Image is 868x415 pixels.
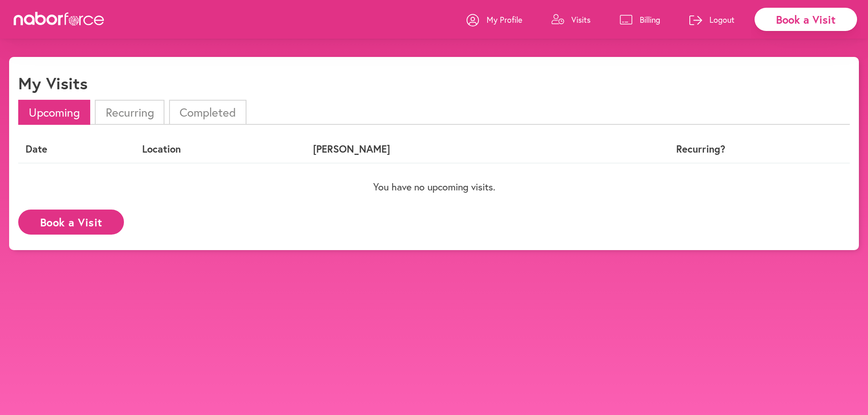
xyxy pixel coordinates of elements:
[18,216,124,225] a: Book a Visit
[135,136,306,163] th: Location
[18,73,87,93] h1: My Visits
[551,6,591,33] a: Visits
[571,14,591,25] p: Visits
[18,210,124,235] button: Book a Visit
[18,100,90,125] li: Upcoming
[18,136,135,163] th: Date
[18,181,850,193] p: You have no upcoming visits.
[467,6,522,33] a: My Profile
[755,8,857,31] div: Book a Visit
[599,136,803,163] th: Recurring?
[640,14,660,25] p: Billing
[306,136,599,163] th: [PERSON_NAME]
[709,14,734,25] p: Logout
[169,100,247,125] li: Completed
[620,6,660,33] a: Billing
[689,6,734,33] a: Logout
[95,100,164,125] li: Recurring
[487,14,522,25] p: My Profile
